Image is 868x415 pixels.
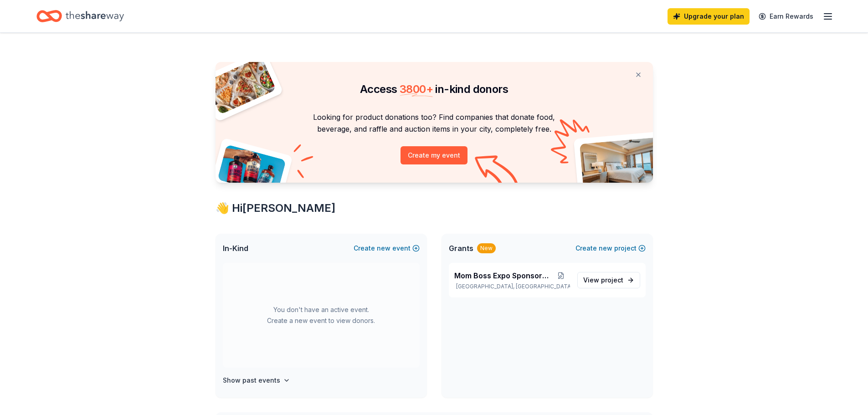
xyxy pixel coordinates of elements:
span: 3800 + [400,82,433,96]
p: Looking for product donations too? Find companies that donate food, beverage, and raffle and auct... [226,111,642,135]
span: View [583,275,623,286]
h4: Show past events [223,375,280,386]
button: Show past events [223,375,290,386]
button: Createnewevent [354,243,420,254]
span: In-Kind [223,243,248,254]
a: Earn Rewards [753,8,819,25]
a: Home [36,5,124,27]
span: Access in-kind donors [360,82,508,96]
div: 👋 Hi [PERSON_NAME] [216,201,653,215]
span: project [601,276,623,284]
span: Mom Boss Expo Sponsorship [454,270,553,281]
img: Curvy arrow [475,155,520,190]
a: View project [577,272,640,288]
span: Grants [449,243,473,254]
img: Pizza [205,56,276,115]
div: You don't have an active event. Create a new event to view donors. [223,263,420,368]
a: Upgrade your plan [668,8,750,25]
div: New [477,243,496,253]
p: [GEOGRAPHIC_DATA], [GEOGRAPHIC_DATA] [454,283,570,290]
span: new [599,243,612,254]
button: Createnewproject [575,243,646,254]
span: new [377,243,390,254]
button: Create my event [401,146,467,164]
